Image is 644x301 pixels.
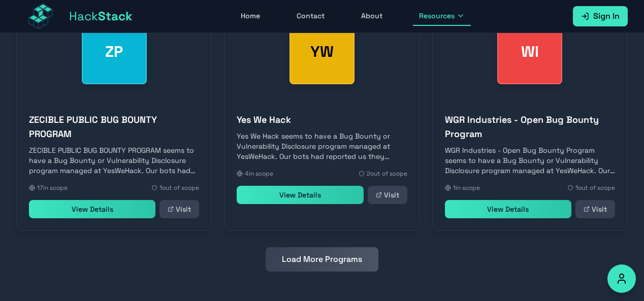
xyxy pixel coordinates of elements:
a: Home [235,7,266,26]
a: Visit [159,200,199,218]
span: 1 out of scope [575,184,615,192]
p: ZECIBLE PUBLIC BUG BOUNTY PROGRAM seems to have a Bug Bounty or Vulnerability Disclosure program ... [29,145,199,176]
span: Stack [98,8,133,24]
span: 1 in scope [453,184,480,192]
a: About [355,7,389,26]
a: View Details [29,200,155,218]
p: WGR Industries - Open Bug Bounty Program seems to have a Bug Bounty or Vulnerability Disclosure p... [445,145,615,176]
button: Resources [413,7,471,26]
h3: WGR Industries - Open Bug Bounty Program [445,113,615,141]
a: View Details [237,186,363,204]
span: 4 in scope [245,170,273,178]
div: Yes We Hack [289,19,355,84]
button: Accessibility Options [607,264,636,293]
h3: Yes We Hack [237,113,407,127]
a: Visit [368,186,407,204]
p: Yes We Hack seems to have a Bug Bounty or Vulnerability Disclosure program managed at YesWeHack. ... [237,131,407,161]
span: 2 out of scope [367,170,407,178]
span: Sign In [593,10,620,22]
a: Contact [291,7,331,26]
h3: ZECIBLE PUBLIC BUG BOUNTY PROGRAM [29,113,199,141]
span: 17 in scope [37,184,68,192]
a: View Details [445,200,571,218]
div: ZECIBLE PUBLIC BUG BOUNTY PROGRAM [82,19,147,84]
a: Sign In [573,6,628,26]
button: Load More Programs [266,247,378,272]
span: Hack [69,8,133,24]
div: WGR Industries - Open Bug Bounty Program [497,19,562,84]
span: Resources [419,11,455,21]
span: 1 out of scope [159,184,199,192]
a: Visit [575,200,615,218]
